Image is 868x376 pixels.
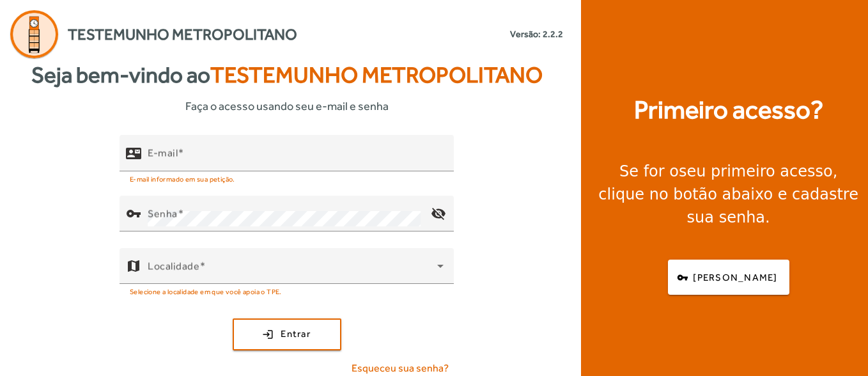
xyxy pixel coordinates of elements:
mat-label: Senha [148,207,178,219]
span: [PERSON_NAME] [693,270,777,285]
strong: Seja bem-vindo ao [31,58,543,92]
mat-label: Localidade [148,260,199,272]
mat-hint: Selecione a localidade em que você apoia o TPE. [130,284,282,298]
mat-icon: visibility_off [423,198,454,229]
small: Versão: 2.2.2 [510,27,563,41]
strong: seu primeiro acesso [679,162,833,180]
button: Entrar [233,318,341,350]
span: Testemunho Metropolitano [68,23,297,46]
div: Se for o , clique no botão abaixo e cadastre sua senha. [596,160,860,229]
span: Testemunho Metropolitano [210,62,543,88]
mat-icon: vpn_key [126,206,141,221]
span: Faça o acesso usando seu e-mail e senha [185,97,389,114]
mat-label: E-mail [148,146,178,159]
button: [PERSON_NAME] [668,260,789,295]
mat-hint: E-mail informado em sua petição. [130,171,235,185]
mat-icon: contact_mail [126,145,141,161]
img: Logo Agenda [10,10,58,58]
span: Entrar [281,327,311,341]
mat-icon: map [126,258,141,274]
strong: Primeiro acesso? [634,91,823,129]
span: Esqueceu sua senha? [352,361,449,376]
